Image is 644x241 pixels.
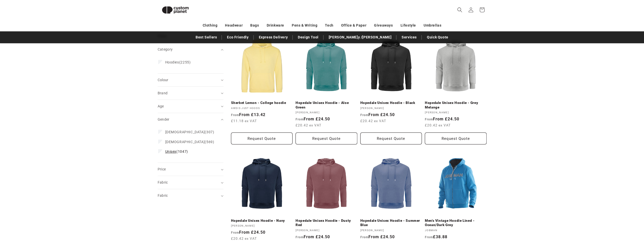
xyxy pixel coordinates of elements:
[425,218,487,227] a: Men's Vintage Hoodie Lined - Ocean/Dark Grey
[231,101,293,105] a: Sherbet Lemon - College hoodie
[224,33,251,42] a: Eco Friendly
[325,21,333,30] a: Tech
[424,21,441,30] a: Umbrellas
[292,21,317,30] a: Pens & Writing
[158,113,223,126] summary: Gender (0 selected)
[165,149,177,154] span: Unisex
[158,91,168,95] span: Brand
[231,218,293,223] a: Hopedale Unisex Hoodie - Navy
[158,189,223,202] summary: Fabric (0 selected)
[425,133,487,144] button: Request Quote
[193,33,219,42] a: Best Sellers
[158,87,223,100] summary: Brand (0 selected)
[158,176,223,189] summary: Fabric (0 selected)
[374,21,393,30] a: Giveaways
[165,140,214,144] span: (569)
[295,33,321,42] a: Design Tool
[158,180,168,184] span: Fabric
[158,104,164,108] span: Age
[454,4,465,15] summary: Search
[165,130,205,134] span: [DEMOGRAPHIC_DATA]
[256,33,290,42] a: Express Delivery
[360,218,422,227] a: Hopedale Unisex Hoodie - Summer Blue
[250,21,259,30] a: Bags
[158,74,223,86] summary: Colour (0 selected)
[401,21,416,30] a: Lifestyle
[399,33,419,42] a: Services
[158,193,168,198] span: Fabric
[165,60,191,64] span: (2255)
[203,21,218,30] a: Clothing
[158,117,170,121] span: Gender
[559,186,644,241] iframe: Chat Widget
[425,101,487,109] a: Hopedale Unisex Hoodie - Grey Melange
[296,218,357,227] a: Hopedale Unisex Hoodie - Dusty Red
[231,133,293,144] button: Request Quote
[158,163,223,176] summary: Price
[158,100,223,113] summary: Age (0 selected)
[326,33,394,42] a: [PERSON_NAME]y /[PERSON_NAME]
[424,33,451,42] a: Quick Quote
[158,2,193,18] img: Custom Planet
[360,133,422,144] button: Request Quote
[158,47,173,51] span: Category
[360,101,422,105] a: Hopedale Unisex Hoodie - Black
[165,130,214,134] span: (307)
[267,21,284,30] a: Drinkware
[341,21,366,30] a: Office & Paper
[165,60,179,64] span: Hoodies
[158,78,169,82] span: Colour
[158,43,223,56] summary: Category (0 selected)
[165,149,188,154] span: (1047)
[296,101,357,109] a: Hopedale Unisex Hoodie - Aloe Green
[158,167,166,171] span: Price
[225,21,243,30] a: Headwear
[296,133,357,144] button: Request Quote
[165,140,205,144] span: [DEMOGRAPHIC_DATA]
